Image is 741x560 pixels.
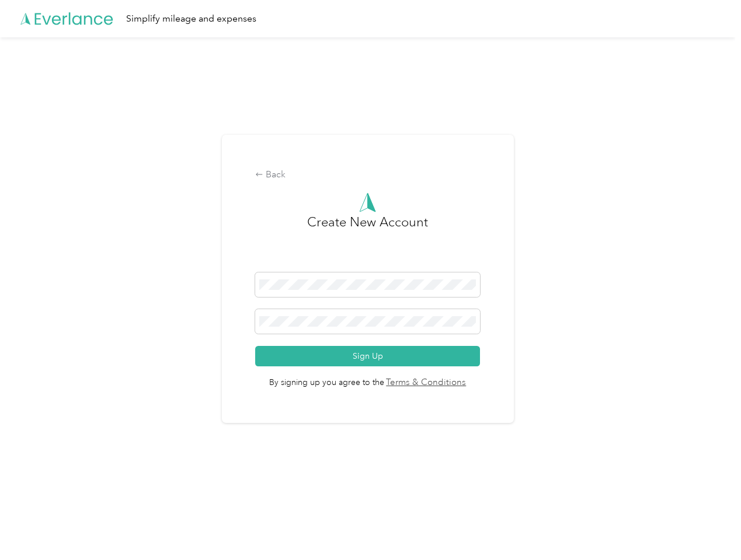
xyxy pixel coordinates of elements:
[307,212,428,272] h3: Create New Account
[255,346,480,366] button: Sign Up
[255,366,480,390] span: By signing up you agree to the
[255,168,480,182] div: Back
[384,376,467,390] a: Terms & Conditions
[126,12,256,26] div: Simplify mileage and expenses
